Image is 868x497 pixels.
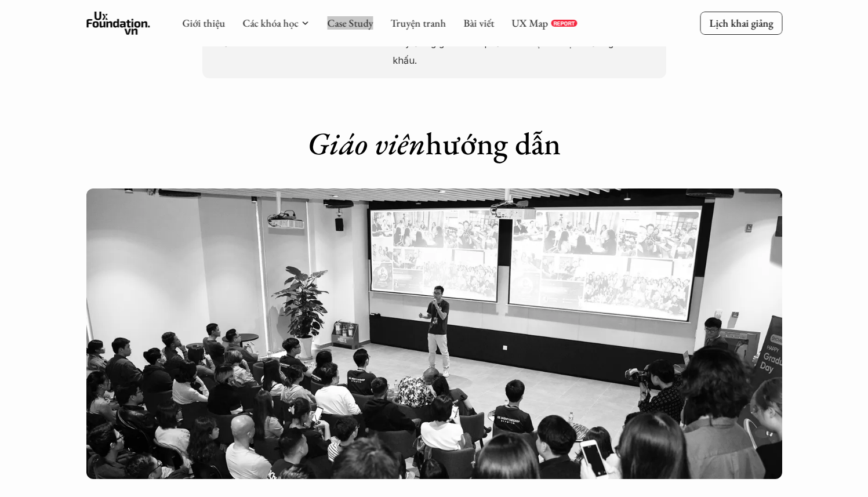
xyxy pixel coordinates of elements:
[700,12,782,34] a: Lịch khai giảng
[182,16,225,30] a: Giới thiệu
[327,16,373,30] a: Case Study
[242,16,298,30] a: Các khóa học
[463,16,494,30] a: Bài viết
[390,16,446,30] a: Truyện tranh
[393,34,658,70] p: Hãy đóng gói thành phầm của bạn và tự tin đứng trên sân khấu.
[511,16,548,30] a: UX Map
[307,123,426,164] em: Giáo viên
[551,20,577,27] a: REPORT
[202,125,666,162] h1: hướng dẫn
[553,20,575,27] p: REPORT
[709,16,773,30] p: Lịch khai giảng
